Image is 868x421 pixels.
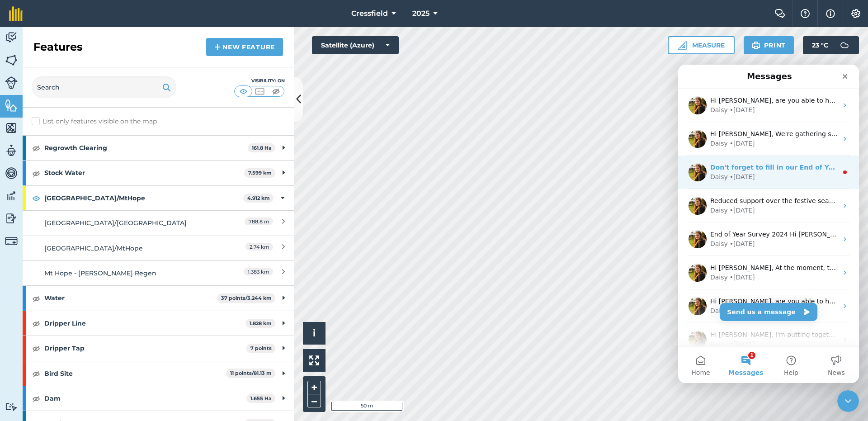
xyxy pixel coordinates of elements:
[5,99,18,112] img: svg+xml;base64,PHN2ZyB4bWxucz0iaHR0cDovL3d3dy53My5vcmcvMjAwMC9zdmciIHdpZHRoPSI1NiIgaGVpZ2h0PSI2MC...
[850,9,861,18] img: A cog icon
[90,282,136,318] button: Help
[5,402,18,411] img: svg+xml;base64,PD94bWwgdmVyc2lvbj0iMS4wIiBlbmNvZGluZz0idXRmLTgiPz4KPCEtLSBHZW5lcmF0b3I6IEFkb2JlIE...
[32,318,40,329] img: svg+xml;base64,PHN2ZyB4bWxucz0iaHR0cDovL3d3dy53My5vcmcvMjAwMC9zdmciIHdpZHRoPSIxOCIgaGVpZ2h0PSIyNC...
[52,41,77,50] div: • [DATE]
[52,108,77,117] div: • [DATE]
[32,168,40,179] img: svg+xml;base64,PHN2ZyB4bWxucz0iaHR0cDovL3d3dy53My5vcmcvMjAwMC9zdmciIHdpZHRoPSIxOCIgaGVpZ2h0PSIyNC...
[44,286,217,310] strong: Water
[52,208,77,218] div: • [DATE]
[252,145,272,151] strong: 161.8 Ha
[254,87,265,96] img: svg+xml;base64,PHN2ZyB4bWxucz0iaHR0cDovL3d3dy53My5vcmcvMjAwMC9zdmciIHdpZHRoPSI1MCIgaGVpZ2h0PSI0MC...
[32,368,40,379] img: svg+xml;base64,PHN2ZyB4bWxucz0iaHR0cDovL3d3dy53My5vcmcvMjAwMC9zdmciIHdpZHRoPSIxOCIgaGVpZ2h0PSIyNC...
[150,305,167,311] span: News
[32,193,40,203] img: svg+xml;base64,PHN2ZyB4bWxucz0iaHR0cDovL3d3dy53My5vcmcvMjAwMC9zdmciIHdpZHRoPSIxOCIgaGVpZ2h0PSIyNC...
[10,132,28,150] img: Profile image for Daisy
[10,99,28,117] img: Profile image for Daisy
[32,141,50,151] div: Daisy
[32,41,50,50] div: Daisy
[162,82,171,93] img: svg+xml;base64,PHN2ZyB4bWxucz0iaHR0cDovL3d3dy53My5vcmcvMjAwMC9zdmciIHdpZHRoPSIxOSIgaGVpZ2h0PSIyNC...
[13,305,32,311] span: Home
[44,386,246,411] strong: Dam
[5,166,18,180] img: svg+xml;base64,PD94bWwgdmVyc2lvbj0iMS4wIiBlbmNvZGluZz0idXRmLTgiPz4KPCEtLSBHZW5lcmF0b3I6IEFkb2JlIE...
[32,74,50,84] div: Daisy
[247,195,270,201] strong: 4.912 km
[32,343,40,354] img: svg+xml;base64,PHN2ZyB4bWxucz0iaHR0cDovL3d3dy53My5vcmcvMjAwMC9zdmciIHdpZHRoPSIxOCIgaGVpZ2h0PSIyNC...
[44,268,205,278] div: Mt Hope - [PERSON_NAME] Regen
[52,275,77,284] div: • [DATE]
[23,311,294,336] div: Dripper Line1.828 km
[812,36,828,54] span: 23 ° C
[668,36,735,54] button: Measure
[42,238,139,256] button: Send us a message
[5,31,18,44] img: svg+xml;base64,PD94bWwgdmVyc2lvbj0iMS4wIiBlbmNvZGluZz0idXRmLTgiPz4KPCEtLSBHZW5lcmF0b3I6IEFkb2JlIE...
[52,175,77,184] div: • [DATE]
[803,36,859,54] button: 23 °C
[23,336,294,360] div: Dripper Tap7 points
[44,243,205,253] div: [GEOGRAPHIC_DATA]/MtHope
[32,241,50,251] div: Daisy
[238,87,249,96] img: svg+xml;base64,PHN2ZyB4bWxucz0iaHR0cDovL3d3dy53My5vcmcvMjAwMC9zdmciIHdpZHRoPSI1MCIgaGVpZ2h0PSI0MC...
[214,42,221,52] img: svg+xml;base64,PHN2ZyB4bWxucz0iaHR0cDovL3d3dy53My5vcmcvMjAwMC9zdmciIHdpZHRoPSIxNCIgaGVpZ2h0PSIyNC...
[44,186,243,210] strong: [GEOGRAPHIC_DATA]/MtHope
[32,175,50,184] div: Daisy
[5,189,18,203] img: svg+xml;base64,PD94bWwgdmVyc2lvbj0iMS4wIiBlbmNvZGluZz0idXRmLTgiPz4KPCEtLSBHZW5lcmF0b3I6IEFkb2JlIE...
[32,393,40,404] img: svg+xml;base64,PHN2ZyB4bWxucz0iaHR0cDovL3d3dy53My5vcmcvMjAwMC9zdmciIHdpZHRoPSIxOCIgaGVpZ2h0PSIyNC...
[270,87,282,96] img: svg+xml;base64,PHN2ZyB4bWxucz0iaHR0cDovL3d3dy53My5vcmcvMjAwMC9zdmciIHdpZHRoPSI1MCIgaGVpZ2h0PSI0MC...
[32,76,176,98] input: Search
[32,275,50,284] div: Daisy
[23,186,294,210] div: [GEOGRAPHIC_DATA]/MtHope4.912 km
[44,161,244,185] strong: Stock Water
[245,218,273,225] span: 788.8 m
[10,166,28,184] img: Profile image for Daisy
[826,8,835,19] img: svg+xml;base64,PHN2ZyB4bWxucz0iaHR0cDovL3d3dy53My5vcmcvMjAwMC9zdmciIHdpZHRoPSIxNyIgaGVpZ2h0PSIxNy...
[412,8,429,19] span: 2025
[52,74,77,84] div: • [DATE]
[312,36,399,54] button: Satellite (Azure)
[250,345,272,351] strong: 7 points
[32,208,50,218] div: Daisy
[5,144,18,157] img: svg+xml;base64,PD94bWwgdmVyc2lvbj0iMS4wIiBlbmNvZGluZz0idXRmLTgiPz4KPCEtLSBHZW5lcmF0b3I6IEFkb2JlIE...
[32,142,40,153] img: svg+xml;base64,PHN2ZyB4bWxucz0iaHR0cDovL3d3dy53My5vcmcvMjAwMC9zdmciIHdpZHRoPSIxOCIgaGVpZ2h0PSIyNC...
[23,210,294,235] a: [GEOGRAPHIC_DATA]/[GEOGRAPHIC_DATA]788.8 m
[744,36,794,54] button: Print
[44,336,246,360] strong: Dripper Tap
[309,355,319,365] img: Four arrows, one pointing top left, one top right, one bottom right and the last bottom left
[10,65,28,83] img: Profile image for Daisy
[106,305,120,311] span: Help
[678,41,687,50] img: Ruler icon
[351,8,388,19] span: Cressfield
[23,236,294,260] a: [GEOGRAPHIC_DATA]/MtHope2.74 km
[800,9,811,18] img: A question mark icon
[44,136,248,160] strong: Regrowth Clearing
[5,212,18,225] img: svg+xml;base64,PD94bWwgdmVyc2lvbj0iMS4wIiBlbmNvZGluZz0idXRmLTgiPz4KPCEtLSBHZW5lcmF0b3I6IEFkb2JlIE...
[32,117,157,126] label: List only features visible on the map
[23,286,294,310] div: Water37 points/3.244 km
[245,243,273,251] span: 2.74 km
[32,293,40,304] img: svg+xml;base64,PHN2ZyB4bWxucz0iaHR0cDovL3d3dy53My5vcmcvMjAwMC9zdmciIHdpZHRoPSIxOCIgaGVpZ2h0PSIyNC...
[45,282,90,318] button: Messages
[10,266,28,284] img: Profile image for Daisy
[5,76,18,89] img: svg+xml;base64,PD94bWwgdmVyc2lvbj0iMS4wIiBlbmNvZGluZz0idXRmLTgiPz4KPCEtLSBHZW5lcmF0b3I6IEFkb2JlIE...
[221,295,272,301] strong: 37 points / 3.244 km
[23,260,294,285] a: Mt Hope - [PERSON_NAME] Regen1.383 km
[44,361,226,386] strong: Bird Site
[303,322,325,345] button: i
[44,218,205,228] div: [GEOGRAPHIC_DATA]/[GEOGRAPHIC_DATA]
[752,40,760,51] img: svg+xml;base64,PHN2ZyB4bWxucz0iaHR0cDovL3d3dy53My5vcmcvMjAwMC9zdmciIHdpZHRoPSIxOSIgaGVpZ2h0PSIyNC...
[32,108,50,117] div: Daisy
[5,235,18,247] img: svg+xml;base64,PD94bWwgdmVyc2lvbj0iMS4wIiBlbmNvZGluZz0idXRmLTgiPz4KPCEtLSBHZW5lcmF0b3I6IEFkb2JlIE...
[44,311,245,336] strong: Dripper Line
[230,370,272,376] strong: 11 points / 81.13 m
[52,141,77,151] div: • [DATE]
[313,327,316,339] span: i
[234,77,285,85] div: Visibility: On
[23,136,294,160] div: Regrowth Clearing161.8 Ha
[10,199,28,217] img: Profile image for Daisy
[774,9,785,18] img: Two speech bubbles overlapping with the left bubble in the forefront
[206,38,283,56] a: New feature
[23,161,294,185] div: Stock Water7.599 km
[307,381,321,394] button: +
